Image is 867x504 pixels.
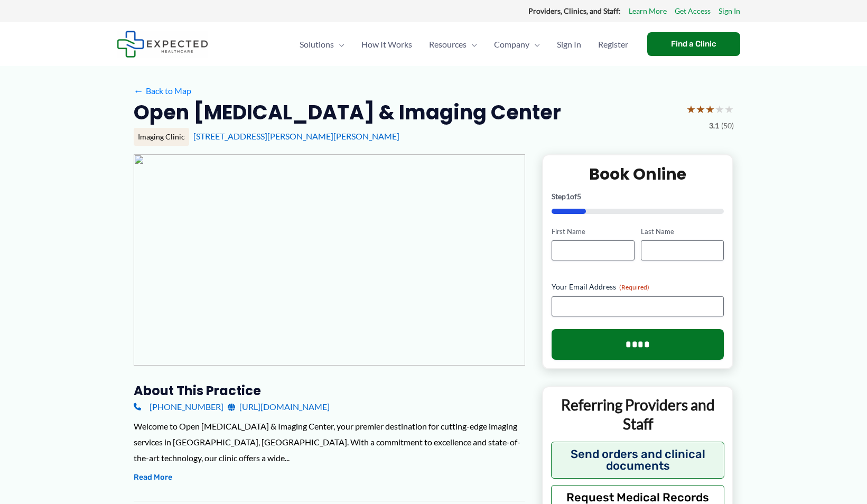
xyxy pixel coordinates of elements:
[552,193,724,200] p: Step of
[548,26,590,63] a: Sign In
[552,282,724,292] label: Your Email Address
[641,227,724,237] label: Last Name
[721,119,734,133] span: (50)
[134,399,223,415] a: [PHONE_NUMBER]
[134,128,189,146] div: Imaging Clinic
[353,26,421,63] a: How It Works
[566,192,570,201] span: 1
[590,26,637,63] a: Register
[421,26,486,63] a: ResourcesMenu Toggle
[467,26,477,63] span: Menu Toggle
[577,192,581,201] span: 5
[429,26,467,63] span: Resources
[486,26,548,63] a: CompanyMenu Toggle
[557,26,581,63] span: Sign In
[705,99,715,119] span: ★
[709,119,719,133] span: 3.1
[719,4,740,18] a: Sign In
[552,164,724,184] h2: Book Online
[551,442,725,479] button: Send orders and clinical documents
[228,399,330,415] a: [URL][DOMAIN_NAME]
[134,86,144,96] span: ←
[291,26,637,63] nav: Primary Site Navigation
[675,4,711,18] a: Get Access
[715,99,724,119] span: ★
[134,99,561,125] h2: Open [MEDICAL_DATA] & Imaging Center
[300,26,334,63] span: Solutions
[551,395,725,434] p: Referring Providers and Staff
[193,131,399,141] a: [STREET_ADDRESS][PERSON_NAME][PERSON_NAME]
[647,32,740,56] a: Find a Clinic
[134,83,191,99] a: ←Back to Map
[598,26,628,63] span: Register
[291,26,353,63] a: SolutionsMenu Toggle
[528,6,621,15] strong: Providers, Clinics, and Staff:
[134,471,172,484] button: Read More
[117,31,208,58] img: Expected Healthcare Logo - side, dark font, small
[629,4,667,18] a: Learn More
[724,99,734,119] span: ★
[334,26,344,63] span: Menu Toggle
[134,418,525,465] div: Welcome to Open [MEDICAL_DATA] & Imaging Center, your premier destination for cutting-edge imagin...
[552,227,635,237] label: First Name
[686,99,696,119] span: ★
[529,26,540,63] span: Menu Toggle
[134,382,525,399] h3: About this practice
[494,26,529,63] span: Company
[619,283,649,291] span: (Required)
[696,99,705,119] span: ★
[361,26,412,63] span: How It Works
